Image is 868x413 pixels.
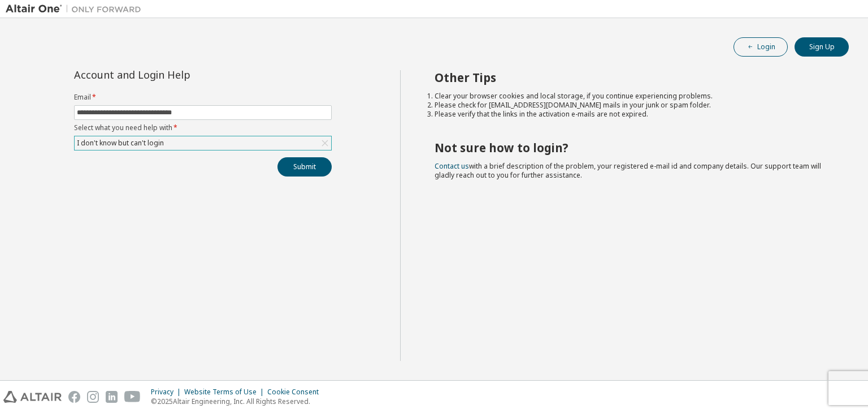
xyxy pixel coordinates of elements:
label: Select what you need help with [74,123,332,132]
button: Sign Up [795,37,849,57]
label: Email [74,93,332,102]
a: Contact us [435,161,469,171]
img: youtube.svg [124,391,141,403]
p: © 2025 Altair Engineering, Inc. All Rights Reserved. [151,397,325,406]
div: Privacy [151,388,184,397]
img: linkedin.svg [106,391,118,403]
img: Altair One [6,3,147,15]
li: Clear your browser cookies and local storage, if you continue experiencing problems. [435,92,829,101]
img: altair_logo.svg [3,391,62,403]
button: Submit [277,157,332,177]
img: instagram.svg [87,391,99,403]
div: I don't know but can't login [75,136,331,150]
img: facebook.svg [68,391,80,403]
button: Login [734,37,788,57]
h2: Not sure how to login? [435,140,829,155]
span: with a brief description of the problem, your registered e-mail id and company details. Our suppo... [435,161,821,180]
div: I don't know but can't login [75,137,166,149]
div: Cookie Consent [267,388,325,397]
li: Please check for [EMAIL_ADDRESS][DOMAIN_NAME] mails in your junk or spam folder. [435,101,829,110]
h2: Other Tips [435,70,829,85]
div: Account and Login Help [74,70,280,79]
li: Please verify that the links in the activation e-mails are not expired. [435,110,829,119]
div: Website Terms of Use [184,388,267,397]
